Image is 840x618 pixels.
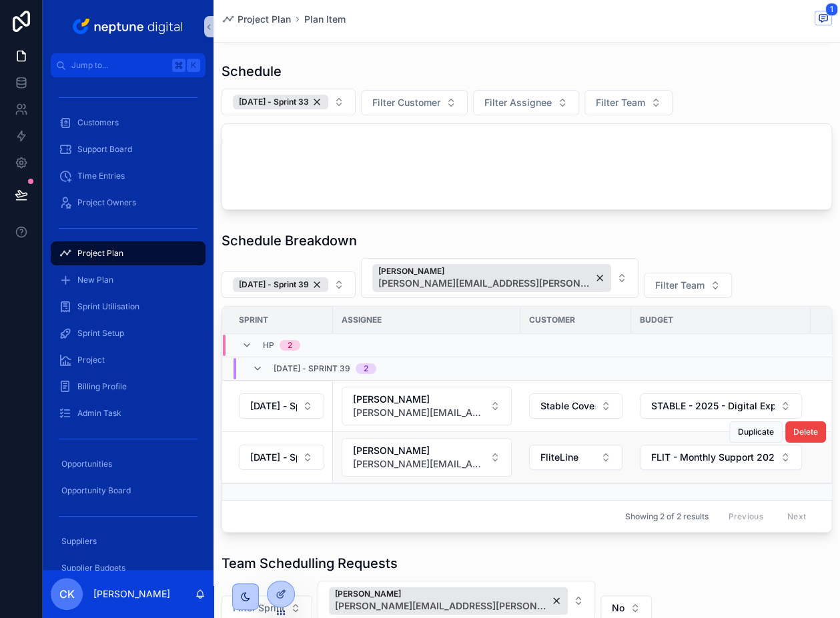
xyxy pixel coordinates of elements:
[815,11,832,27] button: 1
[540,399,595,413] span: Stable Cover
[51,529,205,553] a: Suppliers
[238,393,325,419] a: Select Button
[222,231,357,250] h1: Schedule Breakdown
[61,536,97,547] span: Suppliers
[353,444,484,457] span: [PERSON_NAME]
[640,393,802,419] button: Select Button
[77,328,124,339] span: Sprint Setup
[250,451,297,464] span: [DATE] - Sprint 39
[239,279,309,290] span: [DATE] - Sprint 39
[342,315,382,325] span: Assignee
[93,587,170,601] p: [PERSON_NAME]
[77,408,121,419] span: Admin Task
[372,264,611,292] button: Unselect 151
[651,399,775,413] span: STABLE - 2025 - Digital Experience [MEDICAL_DATA] - [DATE]
[529,315,575,325] span: Customer
[233,277,328,292] button: Unselect 67
[233,95,328,109] button: Unselect 11
[612,601,624,615] span: No
[238,444,325,471] a: Select Button
[70,16,187,37] img: App logo
[61,485,131,496] span: Opportunity Board
[239,97,309,107] span: [DATE] - Sprint 33
[239,315,268,325] span: Sprint
[61,563,125,573] span: Supplier Budgets
[785,421,826,443] button: Delete
[222,554,398,573] h1: Team Schedulling Requests
[353,457,484,471] span: [PERSON_NAME][EMAIL_ADDRESS][PERSON_NAME][DOMAIN_NAME]
[341,386,512,426] a: Select Button
[77,144,132,155] span: Support Board
[274,363,350,374] span: [DATE] - Sprint 39
[51,375,205,399] a: Billing Profile
[51,53,205,77] button: Jump to...K
[77,301,139,312] span: Sprint Utilisation
[239,445,324,470] button: Select Button
[644,273,732,298] button: Select Button
[288,340,292,351] div: 2
[77,171,125,181] span: Time Entries
[77,381,127,392] span: Billing Profile
[51,321,205,345] a: Sprint Setup
[222,271,356,298] button: Select Button
[335,599,548,613] span: [PERSON_NAME][EMAIL_ADDRESS][PERSON_NAME][DOMAIN_NAME]
[263,340,274,351] span: HP
[51,241,205,265] a: Project Plan
[329,587,568,615] button: Unselect 103
[77,197,136,208] span: Project Owners
[584,90,673,115] button: Select Button
[51,401,205,425] a: Admin Task
[540,451,578,464] span: FliteLine
[51,164,205,188] a: Time Entries
[222,62,282,81] h1: Schedule
[51,452,205,476] a: Opportunities
[77,248,123,259] span: Project Plan
[640,445,802,470] button: Select Button
[353,393,484,406] span: [PERSON_NAME]
[484,96,552,109] span: Filter Assignee
[51,556,205,580] a: Supplier Budgets
[342,387,512,425] button: Select Button
[59,586,75,602] span: CK
[793,427,818,437] span: Delete
[61,459,112,469] span: Opportunities
[473,90,579,115] button: Select Button
[639,393,803,419] a: Select Button
[233,601,285,615] span: Filter Sprint
[222,13,291,26] a: Project Plan
[51,295,205,319] a: Sprint Utilisation
[364,363,368,374] div: 2
[188,60,199,71] span: K
[640,315,673,325] span: Budget
[51,137,205,161] a: Support Board
[361,90,468,115] button: Select Button
[378,266,592,277] span: [PERSON_NAME]
[43,77,214,570] div: scrollable content
[353,406,484,419] span: [PERSON_NAME][EMAIL_ADDRESS][PERSON_NAME][DOMAIN_NAME]
[51,111,205,135] a: Customers
[51,268,205,292] a: New Plan
[77,355,105,365] span: Project
[378,277,592,290] span: [PERSON_NAME][EMAIL_ADDRESS][PERSON_NAME][DOMAIN_NAME]
[738,427,774,437] span: Duplicate
[341,437,512,477] a: Select Button
[304,13,346,26] a: Plan Item
[77,275,113,285] span: New Plan
[651,451,775,464] span: FLIT - Monthly Support 2026 - [DATE]
[342,438,512,477] button: Select Button
[372,96,440,109] span: Filter Customer
[529,393,622,419] button: Select Button
[528,444,623,471] a: Select Button
[51,191,205,215] a: Project Owners
[528,393,623,419] a: Select Button
[825,3,838,16] span: 1
[655,279,705,292] span: Filter Team
[51,348,205,372] a: Project
[250,399,297,413] span: [DATE] - Sprint 39
[335,589,548,599] span: [PERSON_NAME]
[239,393,324,419] button: Select Button
[529,445,622,470] button: Select Button
[238,13,291,26] span: Project Plan
[624,511,708,522] span: Showing 2 of 2 results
